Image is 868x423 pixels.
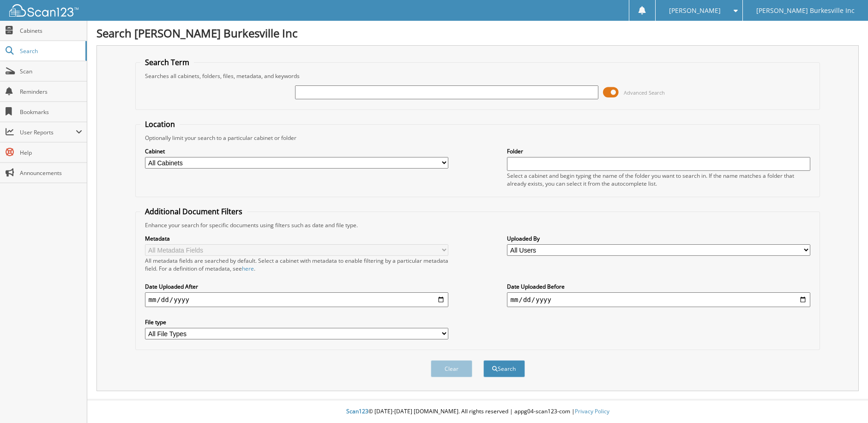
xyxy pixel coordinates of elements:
[346,407,368,415] span: Scan123
[483,360,525,377] button: Search
[140,119,180,129] legend: Location
[20,169,82,177] span: Announcements
[624,89,665,96] span: Advanced Search
[507,172,811,187] div: Select a cabinet and begin typing the name of the folder you want to search in. If the name match...
[145,147,449,155] label: Cabinet
[822,379,868,423] iframe: Chat Widget
[9,4,78,17] img: scan123-logo-white.svg
[756,8,855,13] span: [PERSON_NAME] Burkesville Inc
[669,8,721,13] span: [PERSON_NAME]
[140,72,815,80] div: Searches all cabinets, folders, files, metadata, and keywords
[145,257,449,272] div: All metadata fields are searched by default. Select a cabinet with metadata to enable filtering b...
[507,292,811,307] input: end
[20,149,82,157] span: Help
[140,134,815,142] div: Optionally limit your search to a particular cabinet or folder
[20,47,81,55] span: Search
[20,108,82,116] span: Bookmarks
[145,235,449,242] label: Metadata
[20,128,76,136] span: User Reports
[140,57,194,67] legend: Search Term
[507,283,811,290] label: Date Uploaded Before
[242,265,254,272] a: here
[145,292,449,307] input: start
[87,400,868,423] div: © [DATE]-[DATE] [DOMAIN_NAME]. All rights reserved | appg04-scan123-com |
[20,67,82,75] span: Scan
[20,88,82,96] span: Reminders
[140,221,815,229] div: Enhance your search for specific documents using filters such as date and file type.
[140,206,247,217] legend: Additional Document Filters
[96,25,859,41] h1: Search [PERSON_NAME] Burkesville Inc
[20,27,82,35] span: Cabinets
[575,407,609,415] a: Privacy Policy
[507,147,811,155] label: Folder
[507,235,811,242] label: Uploaded By
[145,283,449,290] label: Date Uploaded After
[431,360,472,377] button: Clear
[145,318,449,326] label: File type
